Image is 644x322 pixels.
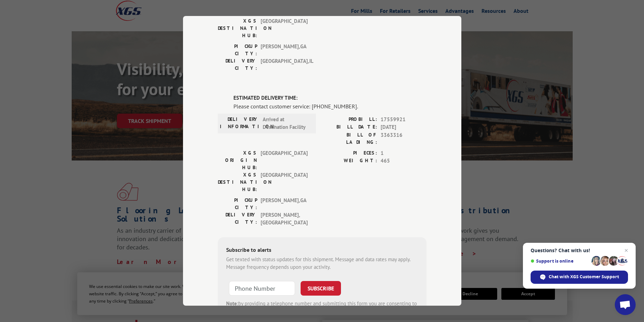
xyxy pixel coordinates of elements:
label: ESTIMATED DELIVERY TIME: [233,94,427,102]
span: [GEOGRAPHIC_DATA] [261,17,308,39]
label: BILL DATE: [322,123,377,131]
label: DELIVERY INFORMATION: [220,116,259,131]
span: [PERSON_NAME] , GA [261,197,308,211]
label: PIECES: [322,149,377,157]
span: 1 [381,149,427,157]
label: XGS DESTINATION HUB: [218,171,257,193]
span: [PERSON_NAME] , GA [261,43,308,57]
span: 3363316 [381,131,427,146]
span: Arrived at Destination Facility [263,116,310,131]
label: PICKUP CITY: [218,197,257,211]
label: XGS DESTINATION HUB: [218,17,257,39]
span: Support is online [531,258,589,264]
div: Subscribe to alerts [226,246,418,256]
span: Chat with XGS Customer Support [549,274,619,280]
span: [GEOGRAPHIC_DATA] [261,171,308,193]
button: SUBSCRIBE [301,281,341,296]
span: [PERSON_NAME] , [GEOGRAPHIC_DATA] [261,211,308,227]
a: Open chat [615,294,636,315]
span: [DATE] [381,123,427,131]
label: XGS ORIGIN HUB: [218,149,257,171]
label: PICKUP CITY: [218,43,257,57]
span: 17559921 [381,116,427,124]
span: [GEOGRAPHIC_DATA] [261,149,308,171]
label: PROBILL: [322,116,377,124]
label: DELIVERY CITY: [218,211,257,227]
span: Chat with XGS Customer Support [531,271,628,284]
div: Get texted with status updates for this shipment. Message and data rates may apply. Message frequ... [226,256,418,271]
div: Please contact customer service: [PHONE_NUMBER]. [233,102,427,110]
label: BILL OF LADING: [322,131,377,146]
strong: Note: [226,300,238,307]
span: 465 [381,157,427,165]
label: DELIVERY CITY: [218,57,257,72]
input: Phone Number [229,281,295,296]
span: [GEOGRAPHIC_DATA] , IL [261,57,308,72]
label: WEIGHT: [322,157,377,165]
span: Questions? Chat with us! [531,248,628,253]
